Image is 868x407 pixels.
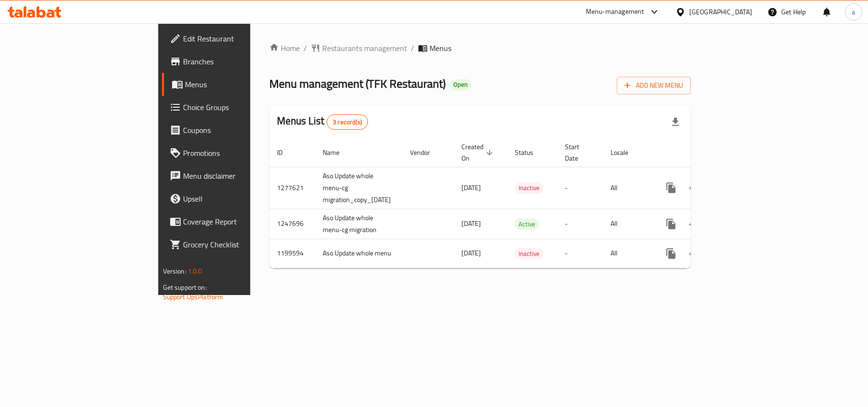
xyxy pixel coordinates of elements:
[664,111,687,133] div: Export file
[449,79,471,91] div: Open
[660,213,683,235] button: more
[689,7,752,17] div: [GEOGRAPHIC_DATA]
[327,114,368,130] div: Total records count
[162,73,303,96] a: Menus
[683,213,705,235] button: Change Status
[162,187,303,210] a: Upsell
[315,167,402,209] td: Aso Update whole menu-cg migration_copy_[DATE]
[277,147,295,158] span: ID
[515,183,543,193] span: Inactive
[557,239,603,268] td: -
[185,79,296,90] span: Menus
[461,217,481,230] span: [DATE]
[162,96,303,119] a: Choice Groups
[411,42,414,54] li: /
[515,248,543,259] span: Inactive
[586,6,644,18] div: Menu-management
[322,42,407,54] span: Restaurants management
[660,242,683,265] button: more
[660,176,683,199] button: more
[183,56,296,67] span: Branches
[183,170,296,182] span: Menu disclaimer
[183,147,296,159] span: Promotions
[624,80,683,92] span: Add New Menu
[162,27,303,50] a: Edit Restaurant
[277,114,368,130] h2: Menus List
[183,193,296,204] span: Upsell
[183,102,296,113] span: Choice Groups
[603,239,652,268] td: All
[183,239,296,250] span: Grocery Checklist
[323,147,352,158] span: Name
[162,233,303,256] a: Grocery Checklist
[315,239,402,268] td: Aso Update whole menu
[188,265,203,277] span: 1.0.0
[304,42,307,54] li: /
[327,118,368,127] span: 3 record(s)
[429,42,451,54] span: Menus
[611,147,641,158] span: Locale
[683,242,705,265] button: Change Status
[410,147,442,158] span: Vendor
[515,219,539,230] span: Active
[461,141,496,164] span: Created On
[162,50,303,73] a: Branches
[163,291,224,303] a: Support.OpsPlatform
[269,138,759,268] table: enhanced table
[163,281,207,294] span: Get support on:
[163,265,186,277] span: Version:
[269,73,446,94] span: Menu management ( TFK Restaurant )
[515,147,546,158] span: Status
[162,210,303,233] a: Coverage Report
[461,182,481,194] span: [DATE]
[162,142,303,164] a: Promotions
[311,42,407,54] a: Restaurants management
[461,247,481,259] span: [DATE]
[852,7,855,17] span: a
[683,176,705,199] button: Change Status
[183,216,296,227] span: Coverage Report
[449,81,471,89] span: Open
[603,167,652,209] td: All
[162,164,303,187] a: Menu disclaimer
[315,209,402,239] td: Aso Update whole menu-cg migration
[183,33,296,44] span: Edit Restaurant
[162,119,303,142] a: Coupons
[565,141,592,164] span: Start Date
[617,77,691,94] button: Add New Menu
[269,42,691,54] nav: breadcrumb
[557,167,603,209] td: -
[603,209,652,239] td: All
[652,138,759,167] th: Actions
[183,124,296,136] span: Coupons
[557,209,603,239] td: -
